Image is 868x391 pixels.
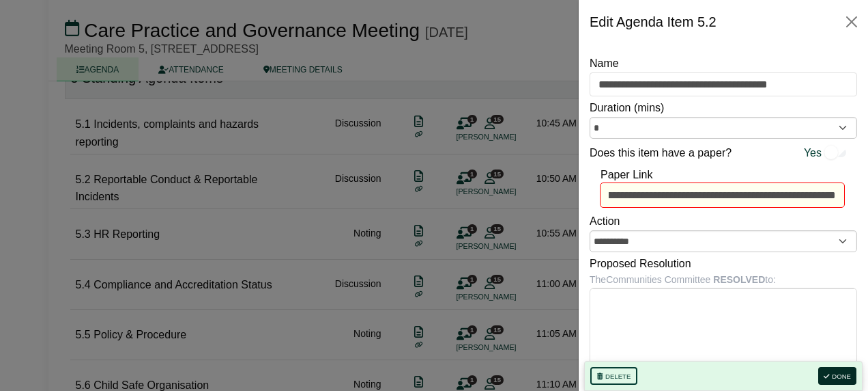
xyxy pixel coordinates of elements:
span: Yes [804,144,822,162]
button: Close [841,11,863,33]
b: RESOLVED [713,274,765,285]
label: Action [590,213,620,230]
button: Done [818,367,856,385]
label: Proposed Resolution [590,255,691,273]
label: Duration (mins) [590,99,664,117]
label: Does this item have a paper? [590,144,732,162]
label: Paper Link [601,166,653,184]
div: The Communities Committee to: [590,272,857,287]
label: Name [590,55,619,72]
button: Delete [590,367,637,385]
div: Edit Agenda Item 5.2 [590,11,717,33]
